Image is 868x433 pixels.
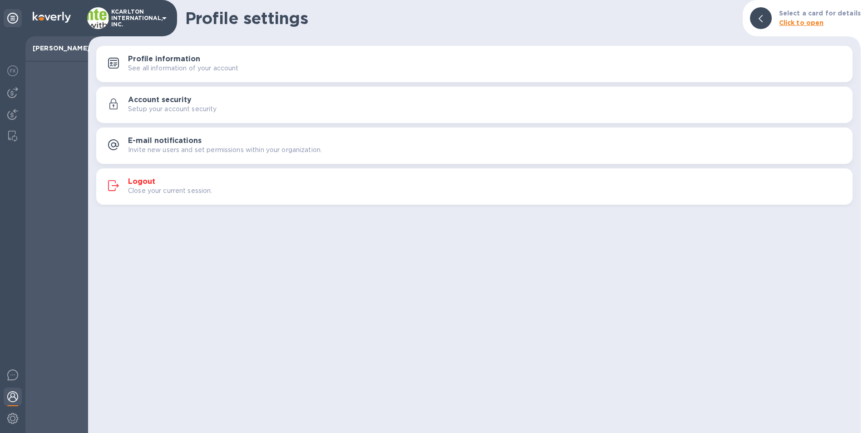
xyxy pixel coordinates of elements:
h3: E-mail notifications [128,137,202,145]
b: Select a card for details [779,10,861,17]
p: [PERSON_NAME] [33,44,81,53]
button: Account securitySetup your account security [96,87,853,123]
h3: Account security [128,96,192,104]
h3: Logout [128,177,155,186]
h1: Profile settings [185,9,735,28]
b: Click to open [779,19,824,26]
button: E-mail notificationsInvite new users and set permissions within your organization. [96,128,853,164]
div: Unpin categories [4,9,22,27]
button: LogoutClose your current session. [96,168,853,205]
p: Invite new users and set permissions within your organization. [128,145,322,155]
img: Foreign exchange [7,65,18,76]
h3: Profile information [128,55,200,64]
p: Setup your account security [128,104,217,114]
p: Close your current session. [128,186,212,196]
img: Logo [33,12,71,23]
p: KCARLTON INTERNATIONAL, INC. [111,9,157,28]
p: See all information of your account [128,64,239,73]
button: Profile informationSee all information of your account [96,46,853,82]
